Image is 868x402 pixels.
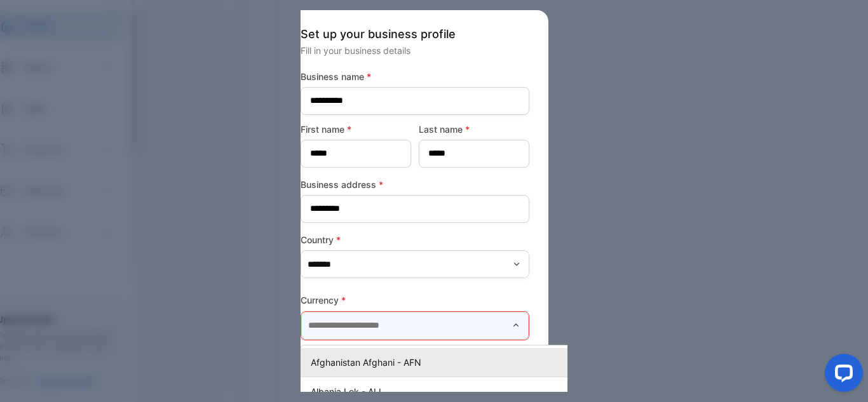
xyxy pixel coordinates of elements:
[301,70,529,83] label: Business name
[301,343,529,359] p: This field is required
[301,123,411,136] label: First name
[419,123,529,136] label: Last name
[311,356,617,369] p: Afghanistan Afghani - AFN
[311,385,617,398] p: Albania Lek - ALL
[301,178,529,191] label: Business address
[301,25,529,43] p: Set up your business profile
[301,233,529,246] label: Country
[301,293,529,307] label: Currency
[301,44,529,57] p: Fill in your business details
[815,349,868,402] iframe: LiveChat chat widget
